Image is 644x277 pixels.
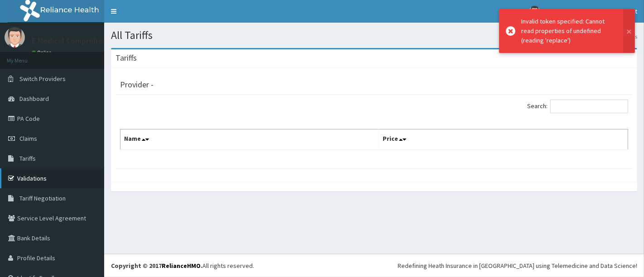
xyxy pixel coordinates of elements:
label: Search: [527,100,628,113]
span: Claims [19,134,37,143]
p: E Medical Comprehensive Consult [32,37,150,45]
input: Search: [550,100,628,113]
h3: Provider - [120,81,154,89]
h3: Tariffs [115,54,137,62]
th: Name [120,129,379,150]
span: Dashboard [19,95,49,103]
a: Online [32,49,53,56]
span: Switch Providers [19,75,66,83]
div: Redefining Heath Insurance in [GEOGRAPHIC_DATA] using Telemedicine and Data Science! [398,261,637,270]
img: User Image [529,6,540,17]
strong: Copyright © 2017 . [111,262,202,270]
th: Price [379,129,628,150]
h1: All Tariffs [111,29,637,41]
footer: All rights reserved. [104,254,644,277]
span: Tariff Negotiation [19,194,66,202]
span: E Medical Comprehensive Consult [546,7,637,15]
img: User Image [5,27,25,48]
a: RelianceHMO [162,262,201,270]
span: Tariffs [19,154,36,162]
div: Invalid token specified: Cannot read properties of undefined (reading 'replace') [521,17,615,45]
